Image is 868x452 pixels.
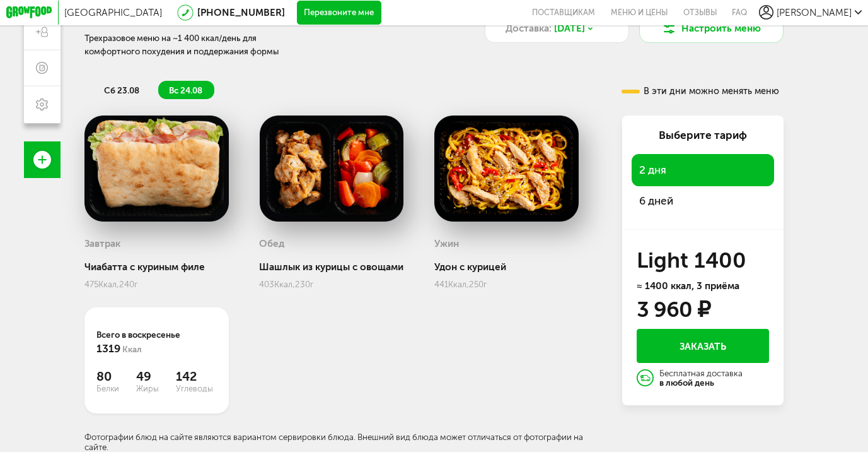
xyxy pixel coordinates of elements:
[84,432,603,452] div: Фотографии блюд на сайте являются вариантом сервировки блюда. Внешний вид блюда может отличаться ...
[434,116,579,222] img: big_A8dMbFVdBMb6J8zv.png
[637,300,710,320] div: 3 960 ₽
[659,378,714,388] strong: в любой день
[622,87,779,96] div: В эти дни можно менять меню
[136,384,176,393] span: Жиры
[274,279,295,289] span: Ккал,
[136,369,176,384] span: 49
[169,85,202,95] span: вс 24.08
[84,279,229,289] div: 475 240
[96,369,136,384] span: 80
[448,279,469,289] span: Ккал,
[259,116,404,222] img: big_TceYgiePvtiLYYAf.png
[134,279,137,289] span: г
[659,369,743,387] div: Бесплатная доставка
[639,164,666,176] span: 2 дня
[777,7,852,18] span: [PERSON_NAME]
[434,261,579,273] div: Удон с курицей
[259,279,404,289] div: 403 230
[84,32,313,57] div: Трехразовое меню на ~1 400 ккал/день для комфортного похудения и поддержания формы
[434,238,459,249] h3: Ужин
[197,7,285,18] a: [PHONE_NUMBER]
[176,369,216,384] span: 142
[64,7,162,18] span: [GEOGRAPHIC_DATA]
[483,279,487,289] span: г
[434,279,579,289] div: 441 250
[122,344,142,354] span: Ккал
[637,251,769,271] h3: Light 1400
[104,85,139,95] span: сб 23.08
[506,21,552,36] span: Доставка:
[84,238,120,249] h3: Завтрак
[84,116,229,222] img: big_K25WGlsAEynfCSuV.png
[84,261,229,273] div: Чиабатта с куриным филе
[554,21,585,36] span: [DATE]
[96,342,120,355] span: 1319
[637,280,739,292] span: ≈ 1400 ккал, 3 приёма
[632,128,774,143] div: Выберите тариф
[176,384,216,393] span: Углеводы
[637,329,769,363] button: Заказать
[96,384,136,393] span: Белки
[639,14,784,43] button: Настроить меню
[96,328,217,357] div: Всего в воскресенье
[98,279,119,289] span: Ккал,
[310,279,313,289] span: г
[259,238,284,249] h3: Обед
[297,1,381,25] button: Перезвоните мне
[639,194,673,207] span: 6 дней
[259,261,404,273] div: Шашлык из курицы с овощами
